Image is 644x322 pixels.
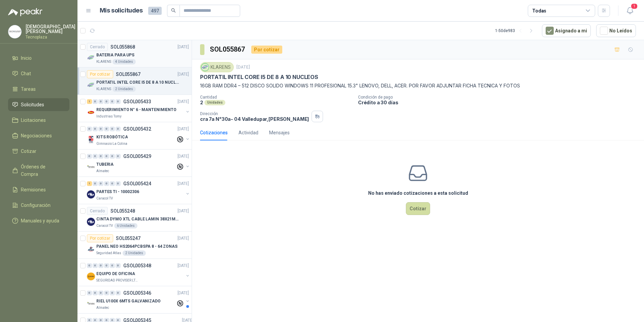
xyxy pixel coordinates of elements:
div: 0 [98,99,103,104]
p: BATERIA PARA UPS [96,52,134,58]
span: 497 [148,7,162,15]
button: No Leídos [596,24,636,37]
div: Cerrado [87,43,108,51]
div: 0 [110,291,115,295]
a: 1 0 0 0 0 0 GSOL005424[DATE] Company LogoPARTES TI - 10002306Caracol TV [87,180,190,201]
div: Por cotizar [87,70,113,78]
a: Solicitudes [8,98,69,111]
a: Tareas [8,83,69,96]
p: PARTES TI - 10002306 [96,189,139,195]
p: SOL055248 [110,209,135,213]
p: Condición de pago [358,95,641,100]
a: Inicio [8,52,69,64]
a: 0 0 0 0 0 0 GSOL005346[DATE] Company LogoRIEL U100X 6MTS GALVANIZADOAlmatec [87,289,190,311]
p: Dirección [200,111,309,116]
div: Cerrado [87,207,108,215]
p: SOL055867 [116,72,140,77]
div: Por cotizar [251,46,282,54]
img: Company Logo [8,25,21,38]
a: Manuales y ayuda [8,214,69,227]
div: 0 [93,263,98,268]
span: Remisiones [21,186,46,193]
span: Tareas [21,85,36,93]
button: 1 [624,5,636,17]
div: KLARENS [200,62,234,72]
div: 0 [116,263,121,268]
p: GSOL005432 [123,127,151,131]
h3: SOL055867 [210,44,246,55]
a: CerradoSOL055868[DATE] Company LogoBATERIA PARA UPSKLARENS4 Unidades [77,40,192,68]
div: 2 Unidades [112,86,136,92]
p: cra 7a N°30a- 04 Valledupar , [PERSON_NAME] [200,116,309,122]
div: 0 [87,154,92,159]
a: Órdenes de Compra [8,160,69,181]
p: [DATE] [178,71,189,78]
p: RIEL U100X 6MTS GALVANIZADO [96,298,161,304]
img: Company Logo [87,300,95,308]
button: Asignado a mi [542,24,591,37]
p: [DATE] [178,44,189,50]
p: Caracol TV [96,196,113,201]
div: 0 [98,291,103,295]
img: Company Logo [87,245,95,253]
p: [DEMOGRAPHIC_DATA] [PERSON_NAME] [26,24,75,34]
div: 0 [98,154,103,159]
p: [DATE] [178,126,189,132]
div: 0 [93,127,98,131]
div: Cotizaciones [200,129,228,136]
img: Company Logo [87,218,95,226]
p: GSOL005424 [123,181,151,186]
span: Configuración [21,202,51,209]
button: Cotizar [406,202,430,215]
p: PORTATIL INTEL CORE I5 DE 8 A 10 NUCLEOS [96,79,180,86]
span: Cotizar [21,147,36,155]
span: Negociaciones [21,132,52,139]
a: Chat [8,67,69,80]
div: 0 [87,291,92,295]
img: Company Logo [201,63,209,71]
div: 0 [104,291,109,295]
div: 1 [87,181,92,186]
div: Mensajes [269,129,290,136]
a: CerradoSOL055248[DATE] Company LogoCINTA DYMO XTL CABLE LAMIN 38X21MMBLANCOCaracol TV6 Unidades [77,204,192,232]
img: Logo peakr [8,8,42,16]
img: Company Logo [87,81,95,89]
span: Órdenes de Compra [21,163,63,178]
div: 0 [104,181,109,186]
a: 0 0 0 0 0 0 GSOL005432[DATE] Company LogoKITS ROBÓTICAGimnasio La Colina [87,125,190,146]
p: GSOL005429 [123,154,151,159]
span: Manuales y ayuda [21,217,59,224]
div: 0 [116,99,121,104]
p: EQUIPO DE OFICINA [96,271,135,277]
p: Almatec [96,305,109,311]
div: Por cotizar [87,234,113,242]
p: GSOL005346 [123,291,151,295]
a: Negociaciones [8,129,69,142]
p: REQUERIMIENTO N° 6 - MANTENIMIENTO [96,107,176,113]
img: Company Logo [87,163,95,171]
p: Seguridad Atlas [96,250,121,256]
div: Todas [532,7,546,15]
p: SOL055868 [110,45,135,49]
a: Por cotizarSOL055247[DATE] Company LogoPANEL NEO HS2064PCBSPA 8 - 64 ZONASSeguridad Atlas2 Unidades [77,232,192,259]
p: [DATE] [178,263,189,269]
div: 0 [116,154,121,159]
div: 0 [110,181,115,186]
div: 0 [93,99,98,104]
a: Configuración [8,199,69,212]
div: 0 [104,127,109,131]
h3: No has enviado cotizaciones a esta solicitud [368,189,468,197]
p: [DATE] [178,181,189,187]
p: SEGURIDAD PROVISER LTDA [96,278,139,283]
div: 0 [116,291,121,295]
p: 16GB RAM DDR4 – 512 DISCO SOLIDO WINDOWS 11 PROFESIONAL 15.3" LENOVO, DELL, ACER. POR FAVOR ADJUN... [200,82,636,89]
p: 2 [200,100,203,105]
div: 0 [110,99,115,104]
p: KLARENS [96,59,111,64]
img: Company Logo [87,190,95,198]
p: [DATE] [178,99,189,105]
div: 0 [98,263,103,268]
div: 0 [104,154,109,159]
p: TUBERIA [96,161,114,168]
div: 1 [87,99,92,104]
